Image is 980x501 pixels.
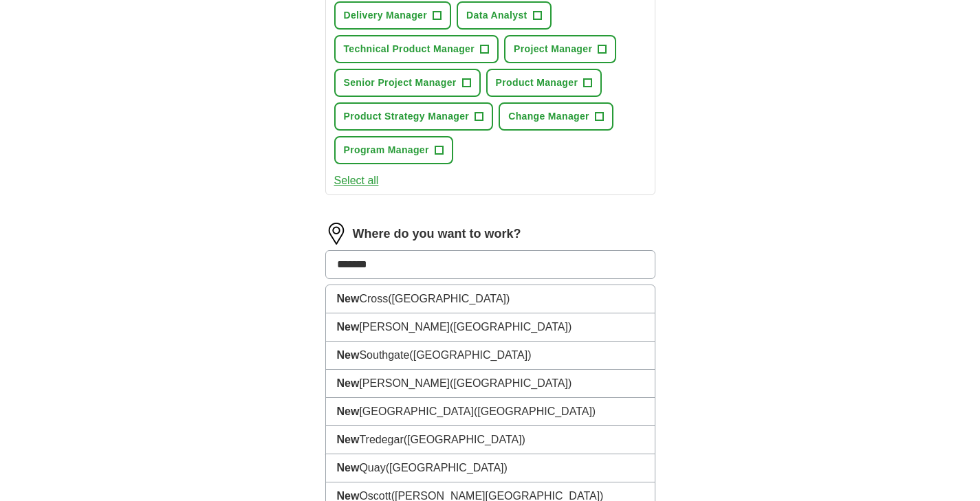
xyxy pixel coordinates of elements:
li: [GEOGRAPHIC_DATA] [326,398,655,426]
span: Product Strategy Manager [344,109,470,124]
img: location.png [325,223,347,245]
button: Select all [334,172,379,189]
li: Tredegar [326,426,655,454]
button: Senior Project Manager [334,69,481,97]
span: ([GEOGRAPHIC_DATA]) [450,321,571,333]
strong: New [337,377,360,389]
button: Product Manager [486,69,602,97]
li: [PERSON_NAME] [326,370,655,398]
strong: New [337,349,360,361]
span: Senior Project Manager [344,76,457,90]
button: Change Manager [499,102,613,131]
span: Delivery Manager [344,8,428,23]
span: Program Manager [344,143,429,157]
span: ([GEOGRAPHIC_DATA]) [386,462,508,474]
label: Where do you want to work? [353,225,521,243]
span: ([GEOGRAPHIC_DATA]) [409,349,531,361]
span: Data Analyst [466,8,527,23]
li: Quay [326,454,655,482]
li: [PERSON_NAME] [326,313,655,342]
span: Technical Product Manager [344,42,475,56]
span: Product Manager [496,76,578,90]
strong: New [337,434,360,445]
span: Change Manager [508,109,589,124]
span: ([GEOGRAPHIC_DATA]) [388,293,510,304]
span: Project Manager [514,42,592,56]
button: Technical Product Manager [334,35,499,63]
span: ([GEOGRAPHIC_DATA]) [404,434,525,445]
span: ([GEOGRAPHIC_DATA]) [450,377,571,389]
strong: New [337,293,360,304]
button: Program Manager [334,136,453,164]
strong: New [337,462,360,474]
button: Delivery Manager [334,1,452,30]
strong: New [337,405,360,417]
li: Cross [326,285,655,313]
button: Product Strategy Manager [334,102,494,131]
li: Southgate [326,342,655,370]
button: Project Manager [504,35,616,63]
span: ([GEOGRAPHIC_DATA]) [474,405,596,417]
button: Data Analyst [457,1,552,30]
strong: New [337,321,360,333]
